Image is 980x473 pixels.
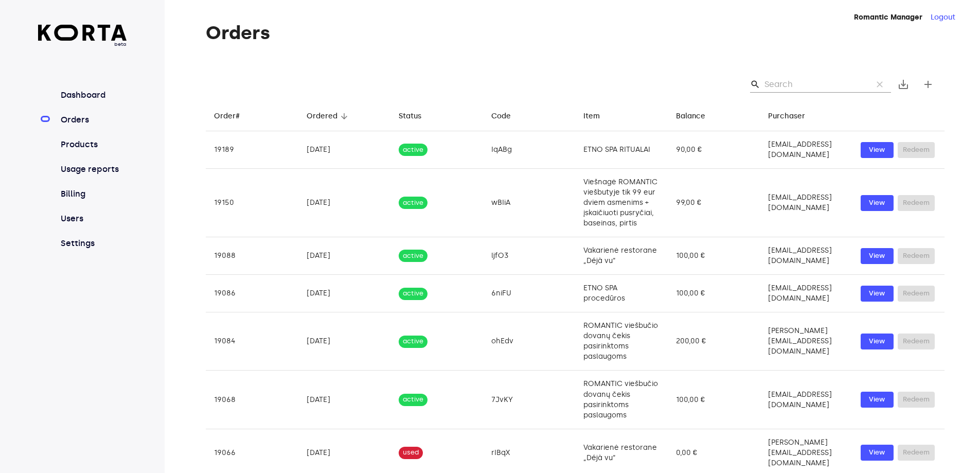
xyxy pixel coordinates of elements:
span: Item [583,110,613,122]
td: [EMAIL_ADDRESS][DOMAIN_NAME] [760,371,852,429]
div: Code [491,110,511,122]
button: View [861,195,894,211]
span: Ordered [307,110,351,122]
td: Viešnagė ROMANTIC viešbutyje tik 99 eur dviem asmenims + įskaičiuoti pusryčiai, baseinas, pirtis [575,169,668,237]
span: save_alt [897,78,910,91]
td: [EMAIL_ADDRESS][DOMAIN_NAME] [760,131,852,169]
td: ljfO3 [483,237,576,275]
a: Settings [59,237,127,250]
span: View [866,288,888,300]
div: Balance [676,110,705,122]
span: active [399,251,427,261]
span: Balance [676,110,719,122]
span: Code [491,110,524,122]
td: 19068 [206,371,298,429]
td: ROMANTIC viešbučio dovanų čekis pasirinktoms paslaugoms [575,312,668,371]
td: [PERSON_NAME][EMAIL_ADDRESS][DOMAIN_NAME] [760,312,852,371]
td: 100,00 € [668,371,760,429]
span: active [399,145,427,155]
td: 19086 [206,275,298,312]
td: 19088 [206,237,298,275]
td: ROMANTIC viešbučio dovanų čekis pasirinktoms paslaugoms [575,371,668,429]
img: Korta [38,25,127,41]
span: active [399,289,427,299]
td: [DATE] [298,371,391,429]
span: View [866,144,888,156]
a: Orders [59,114,127,126]
td: [DATE] [298,169,391,237]
td: [EMAIL_ADDRESS][DOMAIN_NAME] [760,275,852,312]
button: View [861,286,894,302]
span: active [399,198,427,208]
span: View [866,394,888,406]
span: used [399,448,423,458]
button: View [861,248,894,264]
td: 6niFU [483,275,576,312]
td: [DATE] [298,131,391,169]
a: Billing [59,188,127,200]
td: [DATE] [298,312,391,371]
td: 19189 [206,131,298,169]
td: 100,00 € [668,275,760,312]
a: Dashboard [59,89,127,101]
td: 19150 [206,169,298,237]
td: Vakarienė restorane „Déjà vu“ [575,237,668,275]
button: Export [891,72,916,97]
span: Search [750,79,760,90]
a: beta [38,25,127,48]
td: 90,00 € [668,131,760,169]
td: [DATE] [298,275,391,312]
a: Users [59,213,127,225]
span: Status [399,110,435,122]
div: Ordered [307,110,337,122]
span: beta [38,41,127,48]
button: View [861,392,894,408]
td: 99,00 € [668,169,760,237]
a: Usage reports [59,163,127,176]
input: Search [764,76,864,93]
span: View [866,250,888,262]
td: ohEdv [483,312,576,371]
span: active [399,337,427,346]
span: View [866,336,888,347]
td: ETNO SPA procedūros [575,275,668,312]
strong: Romantic Manager [854,13,922,22]
td: IqABg [483,131,576,169]
button: View [861,334,894,349]
span: Order# [214,110,253,122]
button: Create new gift card [916,72,940,97]
td: [EMAIL_ADDRESS][DOMAIN_NAME] [760,237,852,275]
div: Order# [214,110,240,122]
button: Logout [931,12,955,23]
span: active [399,395,427,405]
td: [EMAIL_ADDRESS][DOMAIN_NAME] [760,169,852,237]
div: Purchaser [768,110,805,122]
h1: Orders [206,23,945,43]
td: 7JvKY [483,371,576,429]
button: View [861,142,894,158]
td: 100,00 € [668,237,760,275]
span: Purchaser [768,110,818,122]
span: add [922,78,934,91]
td: [DATE] [298,237,391,275]
td: ETNO SPA RITUALAI [575,131,668,169]
span: arrow_downward [340,112,349,121]
td: 200,00 € [668,312,760,371]
div: Status [399,110,421,122]
span: View [866,197,888,209]
a: Products [59,138,127,151]
td: 19084 [206,312,298,371]
div: Item [583,110,600,122]
td: wBIiA [483,169,576,237]
button: View [861,445,894,461]
span: View [866,447,888,459]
